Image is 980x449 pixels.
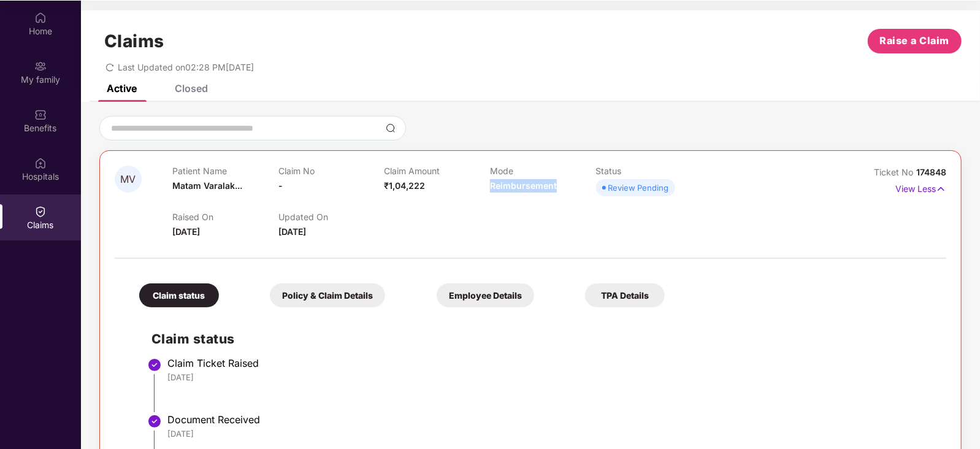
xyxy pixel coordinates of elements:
span: [DATE] [172,226,200,237]
p: Status [596,166,702,176]
div: [DATE] [167,372,934,383]
span: Last Updated on 02:28 PM[DATE] [118,62,254,72]
button: Raise a Claim [868,29,962,53]
div: Document Received [167,413,934,426]
img: svg+xml;base64,PHN2ZyBpZD0iQ2xhaW0iIHhtbG5zPSJodHRwOi8vd3d3LnczLm9yZy8yMDAwL3N2ZyIgd2lkdGg9IjIwIi... [34,205,47,218]
img: svg+xml;base64,PHN2ZyBpZD0iQmVuZWZpdHMiIHhtbG5zPSJodHRwOi8vd3d3LnczLm9yZy8yMDAwL3N2ZyIgd2lkdGg9Ij... [34,109,47,121]
p: Raised On [172,212,278,222]
p: View Less [895,179,946,196]
span: ₹1,04,222 [384,180,425,191]
div: Active [107,82,137,94]
img: svg+xml;base64,PHN2ZyBpZD0iU2VhcmNoLTMyeDMyIiB4bWxucz0iaHR0cDovL3d3dy53My5vcmcvMjAwMC9zdmciIHdpZH... [386,123,396,133]
div: Review Pending [608,182,669,194]
p: Mode [490,166,596,176]
p: Claim No [278,166,385,176]
div: Claim status [139,283,219,307]
img: svg+xml;base64,PHN2ZyBpZD0iSG9zcGl0YWxzIiB4bWxucz0iaHR0cDovL3d3dy53My5vcmcvMjAwMC9zdmciIHdpZHRoPS... [34,157,47,169]
img: svg+xml;base64,PHN2ZyBpZD0iU3RlcC1Eb25lLTMyeDMyIiB4bWxucz0iaHR0cDovL3d3dy53My5vcmcvMjAwMC9zdmciIH... [147,358,162,372]
span: [DATE] [278,226,306,237]
p: Claim Amount [384,166,490,176]
img: svg+xml;base64,PHN2ZyBpZD0iU3RlcC1Eb25lLTMyeDMyIiB4bWxucz0iaHR0cDovL3d3dy53My5vcmcvMjAwMC9zdmciIH... [147,414,162,429]
h2: Claim status [151,329,934,349]
h1: Claims [104,31,164,52]
span: redo [105,62,114,72]
span: Reimbursement [490,180,557,191]
span: Ticket No [874,167,916,177]
span: MV [121,174,136,185]
span: Raise a Claim [880,33,950,48]
p: Updated On [278,212,385,222]
div: Employee Details [437,283,534,307]
p: Patient Name [172,166,278,176]
img: svg+xml;base64,PHN2ZyB3aWR0aD0iMjAiIGhlaWdodD0iMjAiIHZpZXdCb3g9IjAgMCAyMCAyMCIgZmlsbD0ibm9uZSIgeG... [34,60,47,72]
span: Matam Varalak... [172,180,242,191]
img: svg+xml;base64,PHN2ZyB4bWxucz0iaHR0cDovL3d3dy53My5vcmcvMjAwMC9zdmciIHdpZHRoPSIxNyIgaGVpZ2h0PSIxNy... [936,182,946,196]
div: Policy & Claim Details [270,283,385,307]
span: 174848 [916,167,946,177]
div: [DATE] [167,428,934,439]
span: - [278,180,283,191]
img: svg+xml;base64,PHN2ZyBpZD0iSG9tZSIgeG1sbnM9Imh0dHA6Ly93d3cudzMub3JnLzIwMDAvc3ZnIiB3aWR0aD0iMjAiIG... [34,12,47,24]
div: Closed [175,82,208,94]
div: Claim Ticket Raised [167,357,934,369]
div: TPA Details [585,283,665,307]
